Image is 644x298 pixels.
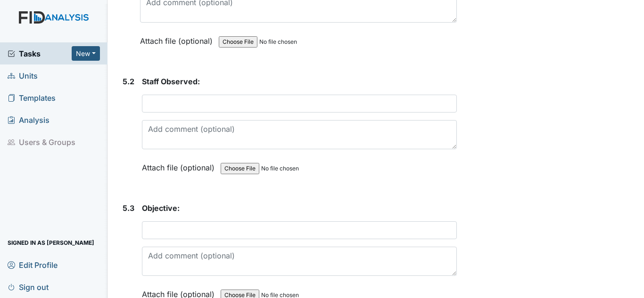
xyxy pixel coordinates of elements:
label: Attach file (optional) [142,157,218,173]
span: Signed in as [PERSON_NAME] [8,235,94,250]
label: 5.3 [123,202,134,214]
span: Edit Profile [8,258,58,272]
a: Tasks [8,48,72,59]
label: Attach file (optional) [140,30,216,47]
label: 5.2 [123,76,134,87]
span: Units [8,68,38,83]
span: Sign out [8,280,49,294]
span: Staff Observed: [142,77,200,86]
button: New [72,46,100,61]
span: Objective: [142,203,180,213]
span: Templates [8,90,56,105]
span: Analysis [8,113,50,127]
